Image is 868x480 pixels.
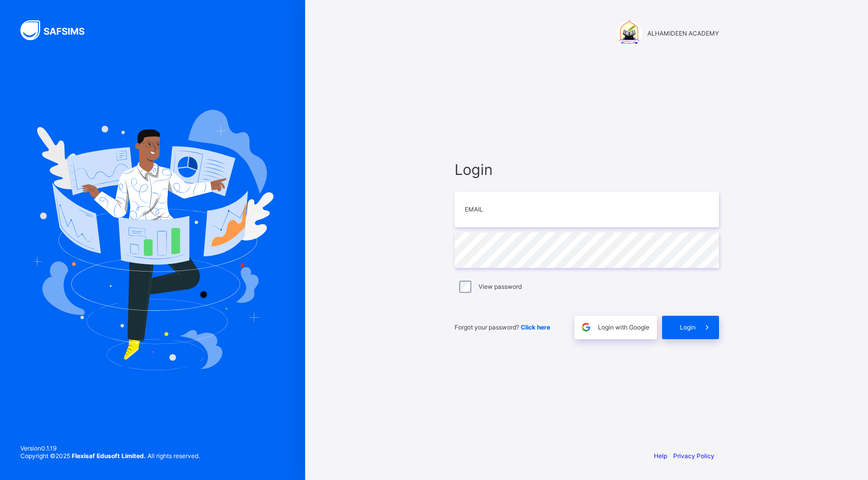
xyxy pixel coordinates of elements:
img: Hero Image [32,110,274,370]
strong: Flexisaf Edusoft Limited. [72,452,146,460]
span: Copyright © 2025 All rights reserved. [20,452,200,460]
a: Click here [521,323,550,331]
span: Login [680,323,696,331]
img: google.396cfc9801f0270233282035f929180a.svg [580,321,592,333]
span: ALHAMIDEEN ACADEMY [647,29,719,37]
span: Login with Google [598,323,649,331]
img: SAFSIMS Logo [20,20,97,40]
span: Version 0.1.19 [20,444,200,452]
span: Login [455,161,719,178]
span: Forgot your password? [455,323,550,331]
a: Privacy Policy [673,452,714,460]
a: Help [654,452,667,460]
label: View password [478,283,522,290]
